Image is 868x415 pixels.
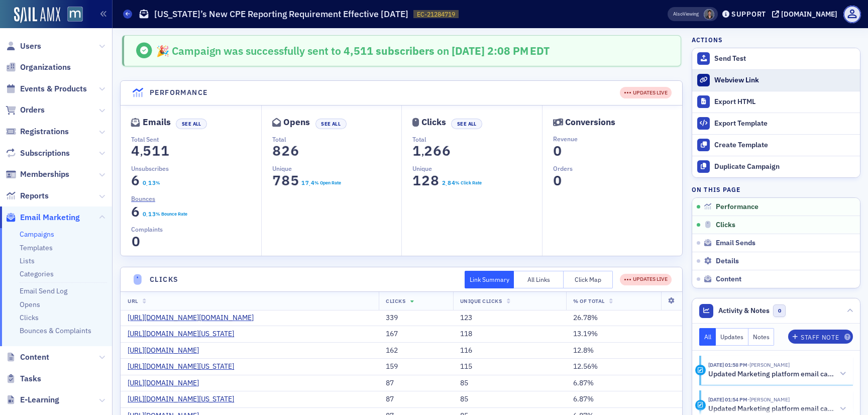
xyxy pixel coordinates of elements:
button: [DOMAIN_NAME] [772,11,841,18]
section: 0 [131,236,140,247]
p: Unique [272,164,402,173]
section: 2.84 [442,179,455,186]
a: [URL][DOMAIN_NAME][DOMAIN_NAME] [128,314,261,323]
div: 118 [460,330,560,339]
span: Email Sends [716,239,755,248]
div: Also [673,11,683,17]
div: 162 [386,346,446,355]
span: 1 [410,172,424,189]
span: Details [716,257,739,266]
span: Lauren Standiford [747,361,790,368]
div: 123 [460,314,560,323]
button: See All [451,119,482,129]
section: 826 [272,145,299,157]
section: 785 [272,175,299,186]
a: Lists [20,256,35,265]
span: Profile [843,6,861,23]
a: Export HTML [692,91,860,113]
div: 12.8% [573,346,675,355]
span: Events & Products [20,83,87,94]
div: Export HTML [714,97,855,107]
div: Staff Note [801,335,839,340]
section: 0 [553,145,562,157]
span: Mary Beth Halpern [704,9,714,20]
div: 85 [460,379,560,388]
span: 5 [141,142,154,160]
span: . [146,181,148,188]
span: Tasks [20,373,41,384]
span: Registrations [20,126,69,137]
div: Webview Link [714,76,855,85]
section: 0 [553,175,562,186]
p: Orders [553,164,683,173]
a: View Homepage [60,7,83,24]
span: 4 [129,142,143,160]
div: % Open Rate [314,179,341,186]
span: 7 [304,178,309,187]
span: 2 [422,142,436,160]
div: 6.87% [573,379,675,388]
span: 2 [419,172,433,189]
div: [DOMAIN_NAME] [781,10,837,19]
div: Create Template [714,141,855,150]
span: 3 [151,178,156,187]
span: Organizations [20,62,71,73]
span: URL [128,297,138,304]
button: Click Map [564,271,613,288]
span: [DATE] [452,44,487,58]
span: 4,511 subscribers [341,44,435,58]
p: Complaints [131,225,261,234]
button: See All [315,119,347,129]
section: 0.13 [142,179,156,186]
span: 0 [142,178,147,187]
a: Clicks [20,313,39,322]
span: Email Marketing [20,212,80,223]
span: Lauren Standiford [747,396,790,403]
a: Tasks [6,373,41,384]
div: Support [731,10,766,19]
a: Templates [20,243,53,252]
p: Revenue [553,134,683,143]
div: % Bounce Rate [156,211,187,218]
span: 4 [310,178,315,187]
span: EC-21284719 [417,10,455,19]
span: . [309,181,310,188]
span: , [140,145,143,159]
span: 8 [279,172,292,189]
a: Reports [6,190,49,201]
h5: Updated Marketing platform email campaign: [US_STATE]’s New CPE Reporting Requirement Effective [... [708,404,836,413]
span: Clicks [716,221,735,230]
section: 128 [412,175,440,186]
img: SailAMX [14,7,60,23]
h4: Actions [692,35,723,44]
span: 2:08 PM [487,44,528,58]
div: UPDATES LIVE [624,89,668,97]
a: Users [6,41,41,52]
span: Viewing [673,11,699,18]
div: 85 [460,395,560,404]
span: 8 [447,178,452,187]
span: 5 [288,172,301,189]
div: Emails [143,120,171,125]
div: UPDATES LIVE [624,275,668,283]
span: 6 [440,142,454,160]
span: Users [20,41,41,52]
a: Campaigns [20,230,54,239]
button: Link Summary [465,271,514,288]
section: 0.13 [142,211,156,218]
div: 26.78% [573,314,675,323]
button: Updated Marketing platform email campaign: [US_STATE]’s New CPE Reporting Requirement Effective [... [708,404,846,414]
h5: Updated Marketing platform email campaign: [US_STATE]’s New CPE Reporting Requirement Effective [... [708,370,836,379]
span: 6 [288,142,301,160]
span: Subscriptions [20,148,70,159]
h4: On this page [692,185,860,194]
p: Total [272,135,402,144]
button: See All [176,119,207,129]
div: 167 [386,330,446,339]
div: 13.19% [573,330,675,339]
span: E-Learning [20,394,59,405]
div: 6.87% [573,395,675,404]
p: Unique [412,164,542,173]
p: Total Sent [131,135,261,144]
a: Content [6,352,49,363]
